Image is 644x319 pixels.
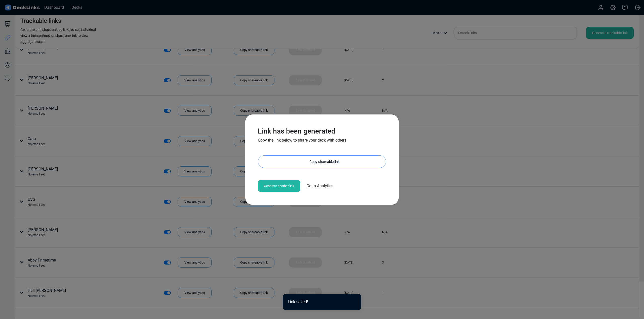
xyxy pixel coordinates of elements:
span: Go to Analytics [306,183,333,189]
div: Link saved! [288,299,353,305]
div: Generate another link [258,180,300,192]
div: Copy shareable link [263,156,386,168]
button: close [353,299,356,304]
h3: Link has been generated [258,127,386,136]
span: Copy the link below to share your deck with others [258,138,346,143]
